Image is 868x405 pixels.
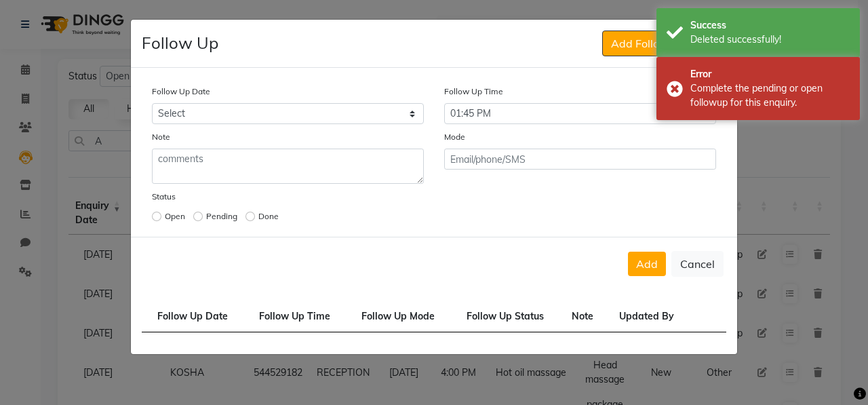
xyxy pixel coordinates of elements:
div: Deleted successfully! [690,33,850,47]
label: Note [152,131,170,143]
label: Pending [206,210,237,223]
td: Follow Up Time [243,301,346,332]
div: Complete the pending or open followup for this enquiry. [690,81,850,110]
label: Status [152,191,176,203]
label: Follow Up Date [152,85,210,98]
td: Follow Up Status [451,301,561,332]
label: Done [258,210,279,223]
h4: Follow Up [142,31,218,55]
label: Mode [444,131,465,143]
td: Follow Up Date [142,301,243,332]
button: Add Follow Up [602,31,695,56]
button: Cancel [671,251,724,277]
input: Email/phone/SMS [444,149,716,170]
td: Updated By [605,301,688,332]
button: Add [628,252,666,276]
td: Follow Up Mode [346,301,451,332]
td: Note [560,301,605,332]
label: Open [165,210,185,223]
div: Error [690,67,850,81]
label: Follow Up Time [444,85,503,98]
div: Success [690,18,850,33]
